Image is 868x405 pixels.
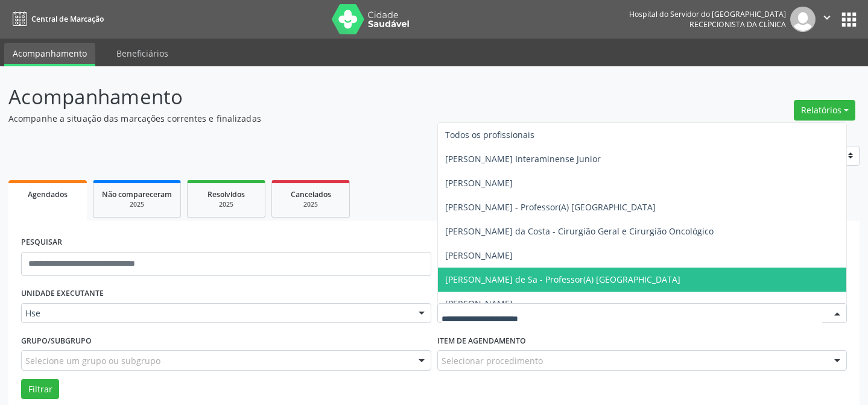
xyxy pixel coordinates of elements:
[445,129,534,140] span: Todos os profissionais
[445,225,714,237] span: [PERSON_NAME] da Costa - Cirurgião Geral e Cirurgião Oncológico
[21,331,92,350] label: Grupo/Subgrupo
[442,354,543,367] span: Selecionar procedimento
[8,9,104,29] a: Central de Marcação
[816,7,838,32] button: 
[689,19,786,30] span: Recepcionista da clínica
[28,189,68,199] span: Agendados
[108,43,177,64] a: Beneficiários
[445,177,513,189] span: [PERSON_NAME]
[31,14,104,24] span: Central de Marcação
[21,379,59,400] button: Filtrar
[838,9,860,30] button: apps
[207,189,245,199] span: Resolvidos
[629,9,786,19] div: Hospital do Servidor do [GEOGRAPHIC_DATA]
[820,11,834,24] i: 
[21,233,62,252] label: PESQUISAR
[437,331,526,350] label: Item de agendamento
[445,250,513,261] span: [PERSON_NAME]
[794,100,855,121] button: Relatórios
[102,200,172,209] div: 2025
[25,307,407,319] span: Hse
[445,298,513,309] span: [PERSON_NAME]
[445,201,656,213] span: [PERSON_NAME] - Professor(A) [GEOGRAPHIC_DATA]
[445,274,680,285] span: [PERSON_NAME] de Sa - Professor(A) [GEOGRAPHIC_DATA]
[445,153,601,165] span: [PERSON_NAME] Interaminense Junior
[8,112,604,125] p: Acompanhe a situação das marcações correntes e finalizadas
[280,200,341,209] div: 2025
[102,189,172,199] span: Não compareceram
[196,200,256,209] div: 2025
[21,284,104,303] label: UNIDADE EXECUTANTE
[4,43,95,66] a: Acompanhamento
[790,7,816,32] img: img
[291,189,331,199] span: Cancelados
[25,354,160,367] span: Selecione um grupo ou subgrupo
[8,82,604,112] p: Acompanhamento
